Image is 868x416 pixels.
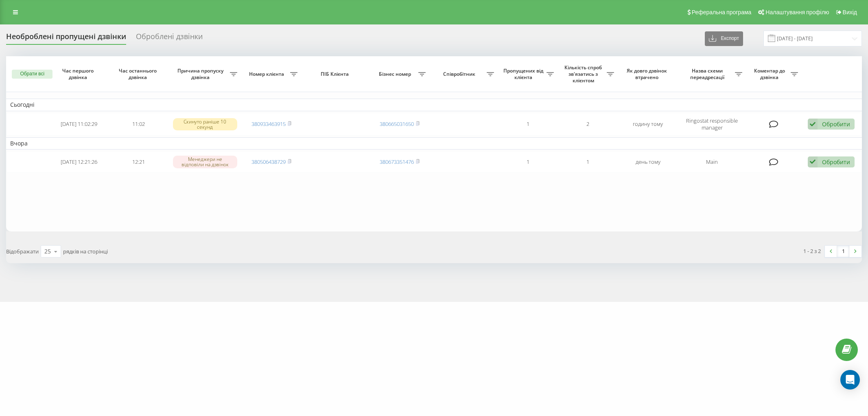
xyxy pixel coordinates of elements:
td: 12:21 [109,151,168,173]
div: 25 [44,247,51,255]
div: Необроблені пропущені дзвінки [6,32,126,45]
td: 2 [558,113,618,136]
td: 1 [498,151,558,173]
span: Налаштування профілю [765,9,829,15]
span: Бізнес номер [374,71,418,77]
td: Вчора [6,137,862,150]
span: Кількість спроб зв'язатись з клієнтом [562,64,606,84]
td: [DATE] 11:02:29 [49,113,109,136]
td: Main [678,151,746,173]
span: рядків на сторінці [63,248,108,255]
span: Пропущених від клієнта [502,68,547,80]
div: Обробити [822,120,850,128]
span: Час першого дзвінка [56,68,102,80]
span: Відображати [6,248,39,255]
button: Обрати всі [12,70,52,79]
div: Обробити [822,158,850,166]
div: Open Intercom Messenger [840,370,860,390]
span: Час останнього дзвінка [116,68,162,80]
td: 1 [558,151,618,173]
td: 11:02 [109,113,168,136]
div: 1 - 2 з 2 [803,247,821,255]
div: Менеджери не відповіли на дзвінок [173,156,237,168]
span: Назва схеми переадресації [682,68,735,80]
span: Коментар до дзвінка [750,68,791,80]
span: Вихід [843,9,857,15]
a: 380506438729 [251,158,286,165]
span: Номер клієнта [245,71,290,77]
td: Ringostat responsible manager [678,113,746,136]
a: 1 [837,246,849,257]
td: 1 [498,113,558,136]
span: ПІБ Клієнта [308,71,363,77]
td: годину тому [618,113,678,136]
a: 380673351476 [380,158,414,165]
span: Співробітник [434,71,487,77]
div: Оброблені дзвінки [136,32,203,45]
td: день тому [618,151,678,173]
span: Як довго дзвінок втрачено [625,68,671,80]
td: [DATE] 12:21:26 [49,151,109,173]
div: Скинуто раніше 10 секунд [173,118,237,130]
span: Реферальна програма [692,9,752,15]
a: 380933463915 [251,120,286,128]
span: Причина пропуску дзвінка [173,68,230,80]
button: Експорт [705,31,743,46]
td: Сьогодні [6,99,862,111]
a: 380665031650 [380,120,414,128]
